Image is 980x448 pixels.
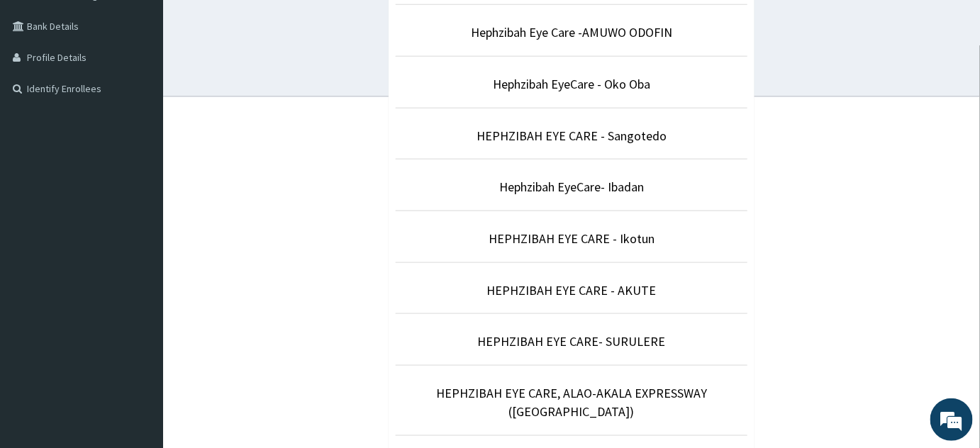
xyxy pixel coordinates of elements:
a: Hephzibah EyeCare- Ibadan [499,179,644,195]
a: HEPHZIBAH EYE CARE, ALAO-AKALA EXPRESSWAY ([GEOGRAPHIC_DATA]) [436,385,707,420]
img: d_794563401_company_1708531726252_794563401 [26,71,57,106]
div: Chat with us now [74,79,238,98]
textarea: Type your message and hit 'Enter' [7,298,270,347]
a: HEPHZIBAH EYE CARE- SURULERE [478,333,666,349]
a: HEPHZIBAH EYE CARE - Ikotun [489,230,655,247]
a: Hephzibah Eye Care -AMUWO ODOFIN [471,24,672,40]
a: Hephzibah EyeCare - Oko Oba [493,76,650,92]
a: HEPHZIBAH EYE CARE - AKUTE [487,282,657,298]
div: Minimize live chat window [233,7,267,41]
span: We're online! [82,134,196,277]
a: HEPHZIBAH EYE CARE - Sangotedo [477,128,667,144]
